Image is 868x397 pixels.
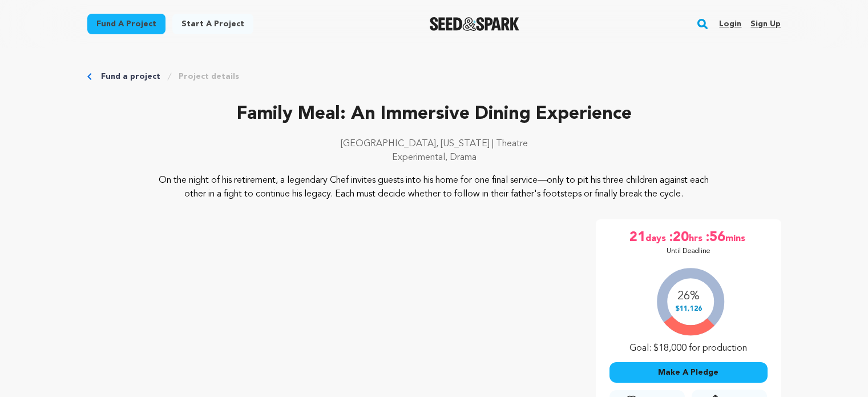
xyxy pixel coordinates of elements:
a: Project details [179,71,239,82]
p: Until Deadline [667,247,710,256]
a: Login [719,15,741,33]
div: Breadcrumb [87,71,781,82]
span: mins [725,228,748,247]
p: [GEOGRAPHIC_DATA], [US_STATE] | Theatre [87,137,781,151]
a: Sign up [750,15,781,33]
a: Seed&Spark Homepage [430,17,519,31]
img: Seed&Spark Logo Dark Mode [430,17,519,31]
span: :56 [705,228,725,247]
span: hrs [689,228,705,247]
p: On the night of his retirement, a legendary Chef invites guests into his home for one final servi... [156,174,712,201]
span: days [645,228,668,247]
span: 21 [629,228,645,247]
p: Experimental, Drama [87,151,781,165]
p: Family Meal: An Immersive Dining Experience [87,101,781,128]
button: Make A Pledge [609,362,768,383]
span: :20 [668,228,689,247]
a: Fund a project [87,14,165,34]
a: Fund a project [101,71,160,82]
a: Start a project [172,14,253,34]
